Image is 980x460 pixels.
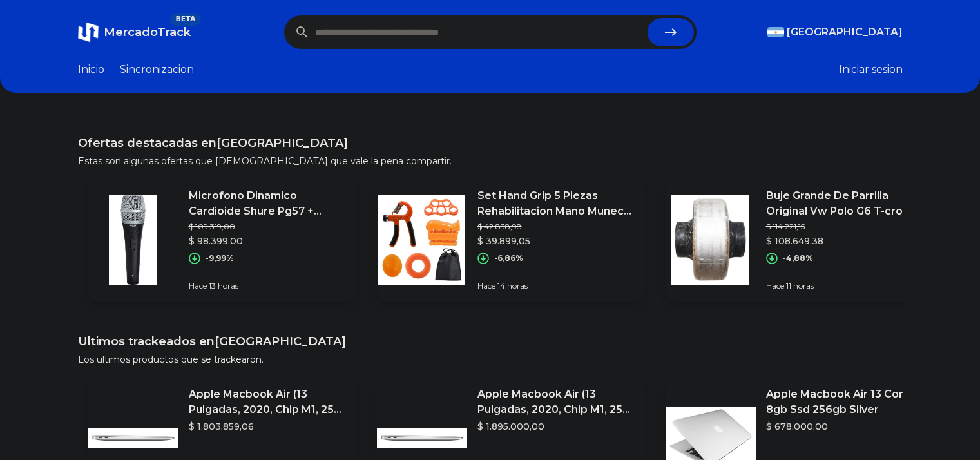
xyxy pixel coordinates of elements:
[377,195,467,285] img: Featured image
[170,13,200,26] span: BETA
[766,420,923,433] p: $ 678.000,00
[477,188,635,219] p: Set Hand Grip 5 Piezas Rehabilitacion Mano Muñeca [PERSON_NAME]
[767,27,784,37] img: Argentina
[78,332,903,350] h1: Ultimos trackeados en [GEOGRAPHIC_DATA]
[78,22,191,43] a: MercadoTrackBETA
[839,62,903,77] button: Iniciar sesion
[78,353,903,366] p: Los ultimos productos que se trackearon.
[189,235,346,247] p: $ 98.399,00
[206,253,234,264] p: -9,99%
[783,253,813,264] p: -4,88%
[477,222,635,232] p: $ 42.838,98
[477,387,635,417] p: Apple Macbook Air (13 Pulgadas, 2020, Chip M1, 256 Gb De Ssd, 8 Gb De Ram) - Plata
[78,62,104,77] a: Inicio
[477,281,635,291] p: Hace 14 horas
[377,178,645,302] a: Featured imageSet Hand Grip 5 Piezas Rehabilitacion Mano Muñeca [PERSON_NAME]$ 42.838,98$ 39.899,...
[666,178,934,302] a: Featured imageBuje Grande De Parrilla Original Vw Polo G6 T-cross Virtus$ 114.221,15$ 108.649,38-...
[766,235,923,247] p: $ 108.649,38
[787,24,903,40] span: [GEOGRAPHIC_DATA]
[78,22,99,43] img: MercadoTrack
[88,178,356,302] a: Featured imageMicrofono Dinamico Cardioide Shure Pg57 + Cable Xlr-xlr$ 109.319,00$ 98.399,00-9,99...
[766,387,923,417] p: Apple Macbook Air 13 Core I5 8gb Ssd 256gb Silver
[767,24,903,40] button: [GEOGRAPHIC_DATA]
[189,387,346,417] p: Apple Macbook Air (13 Pulgadas, 2020, Chip M1, 256 Gb De Ssd, 8 Gb De Ram) - Plata
[78,155,903,168] p: Estas son algunas ofertas que [DEMOGRAPHIC_DATA] que vale la pena compartir.
[78,134,903,152] h1: Ofertas destacadas en [GEOGRAPHIC_DATA]
[766,222,923,232] p: $ 114.221,15
[494,253,523,264] p: -6,86%
[766,281,923,291] p: Hace 11 horas
[189,281,346,291] p: Hace 13 horas
[766,188,923,219] p: Buje Grande De Parrilla Original Vw Polo G6 T-cross Virtus
[189,188,346,219] p: Microfono Dinamico Cardioide Shure Pg57 + Cable Xlr-xlr
[477,235,635,247] p: $ 39.899,05
[120,62,194,77] a: Sincronizacion
[477,420,635,433] p: $ 1.895.000,00
[104,25,191,39] span: MercadoTrack
[666,195,756,285] img: Featured image
[189,222,346,232] p: $ 109.319,00
[189,420,346,433] p: $ 1.803.859,06
[88,195,178,285] img: Featured image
